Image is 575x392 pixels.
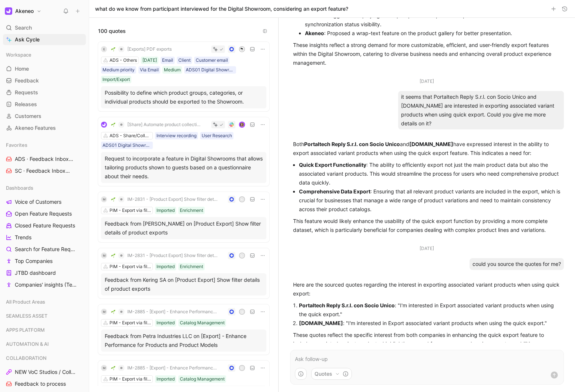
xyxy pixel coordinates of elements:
[3,338,86,352] div: AUTOMATION & AI
[110,207,151,214] div: PIM - Export via file (Tailored Export)
[3,111,86,122] a: Customers
[6,298,45,305] span: All Product Areas
[293,217,561,234] p: This feature would likely enhance the usability of the quick export function by providing a more ...
[240,366,245,371] div: C
[105,88,263,106] div: Possibility to define which product groups, categories, or individual products should be exported...
[3,34,86,45] a: Ask Cycle
[293,41,561,67] p: These insights reflect a strong demand for more customizable, efficient, and user-friendly export...
[105,154,263,181] div: Request to incorporate a feature in Digital Showrooms that allows tailoring products shown to gue...
[98,27,126,36] span: 100 quotes
[140,66,159,74] div: Via Email
[3,378,86,389] a: Feedback to process
[110,375,151,383] div: PIM - Export via file (Tailored Export)
[420,245,434,252] div: [DATE]
[3,296,86,310] div: All Product Areas
[15,281,78,288] span: Companies' insights (Test [PERSON_NAME])
[15,257,53,265] span: Top Companies
[178,57,191,64] div: Client
[3,338,86,349] div: AUTOMATION & AI
[299,302,395,308] strong: Portaltech Reply S.r.l. con Socio Unico
[180,207,203,214] div: Enrichment
[157,207,175,214] div: Imported
[180,263,203,270] div: Enrichment
[15,89,38,96] span: Requests
[202,132,232,139] div: User Research
[111,253,115,258] img: 🌱
[299,301,561,319] p: : "I'm interested in Export associated variant products when using the quick export."
[15,368,77,376] span: NEW VoC Studios / Collaboration
[3,182,86,290] div: DashboardsVoice of CustomersOpen Feature RequestsClosed Feature RequestsTrendsSearch for Feature ...
[102,66,135,74] div: Medium priority
[15,222,75,229] span: Closed Feature Requests
[95,5,348,13] h1: what do we know from participant interviewed for the Digital Showroom, considering an export feat...
[240,253,245,258] div: C
[3,196,86,207] a: Voice of Customers
[6,340,49,348] span: AUTOMATION & AI
[101,122,107,128] img: logo
[101,253,107,258] div: M
[127,365,219,371] span: IM-2885 - [Export] - Enhance Performance for Products and Product Models
[3,139,86,151] div: Favorites
[180,375,225,383] div: Catalog Management
[15,269,56,277] span: JTBD dashboard
[108,307,221,316] button: 🌱IM-2885 - [Export] - Enhance Performance for Products and Product Models
[3,75,86,86] a: Feedback
[3,279,86,290] a: Companies' insights (Test [PERSON_NAME])
[3,324,86,338] div: APPS PLATFORM
[240,122,245,127] img: avatar
[15,246,76,253] span: Search for Feature Requests
[108,251,221,260] button: 🌱IM-2831 - [Product Export] Show filter details of product exports
[108,364,221,372] button: 🌱IM-2885 - [Export] - Enhance Performance for Products and Product Models
[3,366,86,378] a: NEW VoC Studios / Collaboration
[15,124,56,132] span: Akeneo Features
[15,380,66,388] span: Feedback to process
[110,57,137,64] div: ADS - Others
[105,332,263,349] div: Feedback from Petra Industries LLC on [Export] - Enhance Performance for Products and Product Models
[3,352,86,364] div: COLLABORATION
[15,198,61,206] span: Voice of Customers
[293,280,561,298] p: Here are the sourced quotes regarding the interest in exporting associated variant products when ...
[164,66,181,74] div: Medium
[105,219,263,237] div: Feedback from [PERSON_NAME] on [Product Export] Show filter details of product exports
[162,57,173,64] div: Email
[102,76,130,83] div: Import/Export
[111,122,115,127] img: 🌱
[15,8,34,14] h1: Akeneo
[3,244,86,255] a: Search for Feature Requests
[196,57,228,64] div: Customer email
[305,11,561,29] li: : Suggested displaying the export process as part of the process tracker for better synchronizati...
[186,66,235,74] div: ADS01 Digital Showroom
[3,256,86,267] a: Top Companies
[3,122,86,134] a: Akeneo Features
[15,101,37,108] span: Releases
[142,57,157,64] div: [DATE]
[127,122,202,128] span: [Share] Automate product collections creation
[101,365,107,371] div: m
[293,331,561,348] p: These quotes reflect the specific interest from both companies in enhancing the quick export feat...
[110,263,151,270] div: PIM - Export via file (Tailored Export)
[240,197,245,202] div: A
[311,368,352,380] button: Quotes
[6,184,33,192] span: Dashboards
[240,47,245,52] img: avatar
[157,375,175,383] div: Imported
[3,49,86,60] div: Workspace
[3,310,86,321] div: SEAMLESS ASSET
[3,63,86,74] a: Home
[101,196,107,202] div: M
[420,78,434,85] div: [DATE]
[108,45,174,54] button: 🌱[Exports] PDF exports
[111,197,115,202] img: 🌱
[3,296,86,307] div: All Product Areas
[3,324,86,335] div: APPS PLATFORM
[157,132,196,139] div: Interview recording
[3,153,86,165] a: ADS · Feedback InboxDIGITAL SHOWROOM
[3,99,86,110] a: Releases
[157,263,175,270] div: Imported
[15,112,41,120] span: Customers
[180,319,225,327] div: Catalog Management
[398,91,564,129] div: it seems that Portaltech Reply S.r.l. con Socio Unico and [DOMAIN_NAME] are interested in exporti...
[101,309,107,315] div: M
[305,29,561,38] li: : Proposed a wrap-text feature on the product gallery for better presentation.
[111,366,115,370] img: 🌱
